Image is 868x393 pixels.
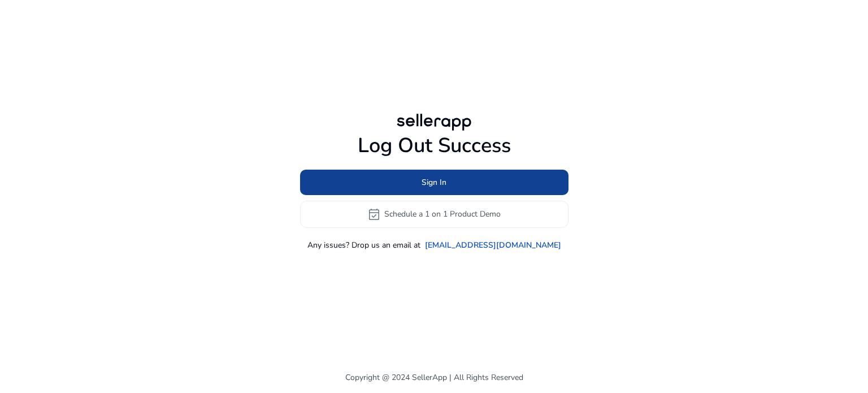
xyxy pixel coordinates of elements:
a: [EMAIL_ADDRESS][DOMAIN_NAME] [425,239,561,251]
button: event_availableSchedule a 1 on 1 Product Demo [300,201,568,228]
p: Any issues? Drop us an email at [307,239,420,251]
h1: Log Out Success [300,133,568,158]
button: Sign In [300,170,568,195]
span: event_available [367,208,381,221]
span: Sign In [422,176,446,188]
